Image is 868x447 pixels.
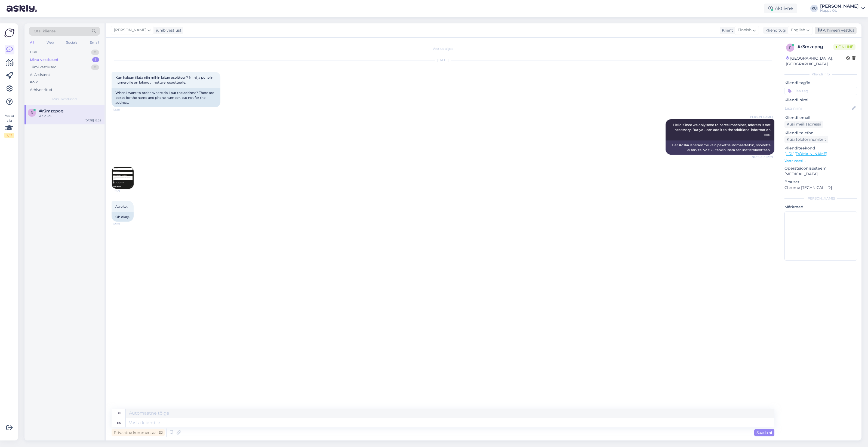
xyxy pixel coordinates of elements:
div: AI Assistent [30,72,50,78]
span: [PERSON_NAME] [749,115,773,119]
span: Online [833,44,855,50]
p: Vaata edasi ... [784,158,857,163]
div: juhib vestlust [154,27,181,33]
div: All [29,39,35,46]
div: fi [118,409,121,418]
a: [URL][DOMAIN_NAME] [784,151,827,156]
p: Kliendi nimi [784,97,857,103]
div: Klient [720,27,733,33]
span: Aa okei. [115,204,128,209]
div: 2 / 3 [4,133,14,138]
div: Huppa OÜ [820,8,859,13]
div: Küsi meiliaadressi [784,121,823,128]
span: Finnish [738,27,752,33]
div: Vestlus algas [112,46,774,51]
span: English [791,27,805,33]
div: [DATE] 12:29 [85,118,101,123]
p: Märkmed [784,204,857,210]
div: KU [810,5,818,12]
div: 0 [91,65,99,70]
span: r [789,45,792,50]
span: 12:28 [113,108,134,112]
div: [PERSON_NAME] [784,196,857,201]
div: Email [89,39,100,46]
div: Hei! Koska lähetämme vain pakettiautomaatteihin, osoitetta ei tarvita. Voit kuitenkin lisätä sen ... [666,140,774,155]
span: #r3mzcpog [39,109,63,114]
img: Attachment [112,167,134,189]
img: Askly Logo [4,28,15,38]
div: Privaatne kommentaar [112,429,165,436]
div: Vaata siia [4,113,14,138]
div: Uus [30,50,37,55]
span: Minu vestlused [52,97,77,102]
p: Klienditeekond [784,145,857,151]
span: Nähtud ✓ 12:29 [752,155,773,159]
div: Küsi telefoninumbrit [784,136,828,143]
span: Saada [756,430,772,435]
div: # r3mzcpog [798,44,833,50]
input: Lisa nimi [785,105,851,111]
span: r [31,111,33,115]
span: Otsi kliente [34,28,56,34]
p: [MEDICAL_DATA] [784,171,857,177]
div: Arhiveeritud [30,87,52,93]
div: Tiimi vestlused [30,65,57,70]
a: [PERSON_NAME]Huppa OÜ [820,4,865,13]
p: Brauser [784,179,857,185]
p: Kliendi email [784,115,857,121]
span: Kun haluan tilata niin mihin laitan osoitteen? Nimi ja puhelin numeroille on lokerot mutta ei oso... [115,75,214,84]
div: [GEOGRAPHIC_DATA], [GEOGRAPHIC_DATA] [786,56,846,67]
div: Arhiveeri vestlus [815,27,857,34]
div: Aa okei. [39,114,101,118]
span: [PERSON_NAME] [114,27,146,33]
div: en [117,418,121,427]
div: Aktiivne [764,4,797,13]
span: 12:29 [113,222,134,226]
div: Klienditugi [763,27,786,33]
div: 1 [92,57,99,63]
div: Kliendi info [784,72,857,77]
div: Web [45,39,55,46]
div: When I want to order, where do I put the address? There are boxes for the name and phone number, ... [112,88,220,107]
p: Operatsioonisüsteem [784,166,857,171]
p: Chrome [TECHNICAL_ID] [784,185,857,191]
input: Lisa tag [784,87,857,95]
div: Minu vestlused [30,57,58,63]
div: Oh okay. [112,212,134,222]
p: Kliendi telefon [784,130,857,136]
p: Kliendi tag'id [784,80,857,86]
span: 12:29 [113,189,134,193]
div: Kõik [30,79,38,85]
div: [DATE] [112,58,774,63]
div: [PERSON_NAME] [820,4,859,8]
span: Hello! Since we only send to parcel machines, address is not necessary. But you can add it to the... [673,123,771,137]
div: Socials [65,39,78,46]
div: 0 [91,50,99,55]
